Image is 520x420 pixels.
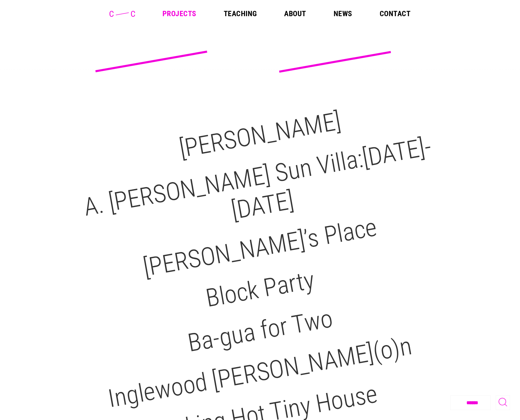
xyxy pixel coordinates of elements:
a: About [284,10,306,17]
a: Contact [380,10,410,17]
a: Inglewood [PERSON_NAME](o)n [106,331,414,413]
a: Ba-gua for Two [185,303,335,358]
a: A. [PERSON_NAME] Sun Villa:[DATE]-[DATE] [82,132,433,225]
a: Block Party [204,265,316,313]
a: Projects [162,10,196,17]
a: [PERSON_NAME]’s Place [141,212,379,282]
button: Toggle Search [496,395,510,410]
a: Teaching [224,10,257,17]
a: [PERSON_NAME] [177,106,343,164]
a: News [334,10,352,17]
nav: Main Menu [162,10,410,17]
